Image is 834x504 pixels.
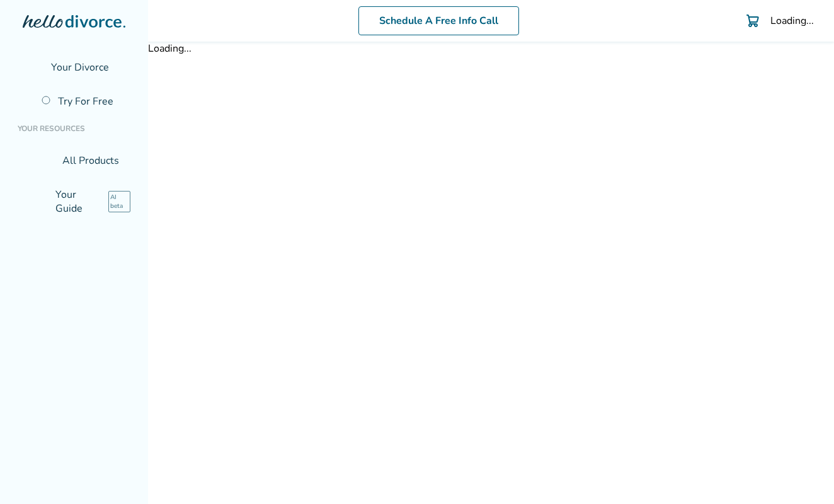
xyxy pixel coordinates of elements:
div: Loading... [770,14,814,28]
span: flag_2 [18,62,43,72]
span: AI beta [108,191,131,212]
a: Try For Free [34,87,138,116]
img: Cart [745,13,760,28]
a: view_listAll Products [10,146,138,175]
span: Your Divorce [51,60,109,74]
a: exploreYour GuideAI beta [10,180,138,223]
a: flag_2Your Divorce [10,53,138,82]
li: Your Resources [10,116,138,141]
div: Loading... [148,42,834,55]
span: explore [18,197,48,207]
a: Schedule A Free Info Call [358,6,519,35]
a: help [709,13,735,28]
span: view_list [18,156,55,166]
